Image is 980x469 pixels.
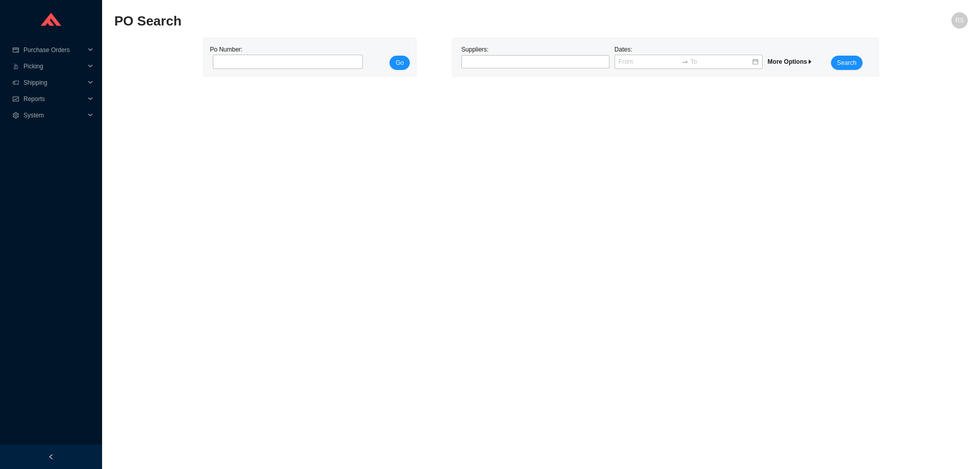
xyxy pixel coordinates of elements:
span: caret-right [807,59,813,65]
button: Search [831,56,863,70]
span: Reports [23,91,85,107]
span: RS [955,12,964,29]
span: swap-right [681,58,689,65]
span: Shipping [23,75,85,91]
span: Go [396,58,404,68]
div: Suppliers: [459,44,612,70]
span: left [48,454,54,460]
button: Go [389,56,410,70]
span: to [681,58,689,65]
span: fund [12,96,19,102]
span: System [23,107,85,124]
div: Po Number: [210,44,360,70]
span: Purchase Orders [23,42,85,58]
span: credit-card [12,47,19,53]
span: Picking [23,58,85,75]
span: Search [837,58,856,68]
input: To [691,57,751,67]
div: Dates: [612,44,765,70]
h2: PO Search [114,12,754,30]
span: More Options [768,58,813,65]
span: setting [12,112,19,118]
input: From [619,57,679,67]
